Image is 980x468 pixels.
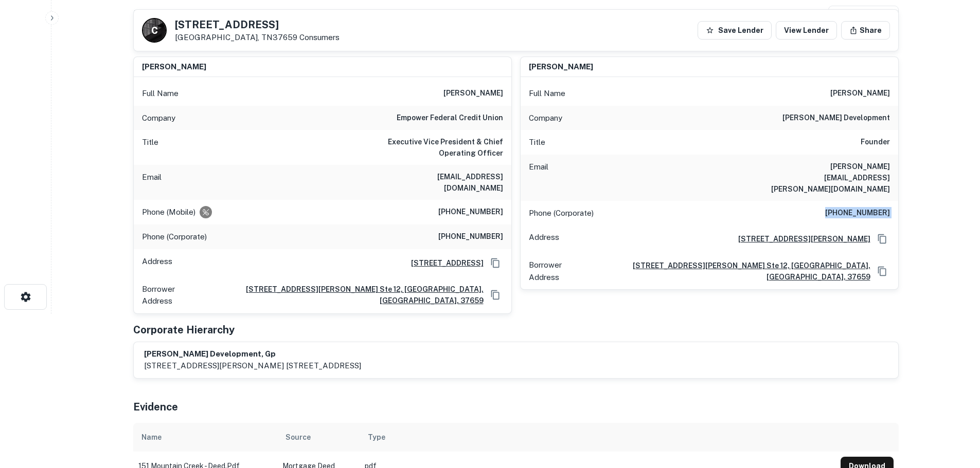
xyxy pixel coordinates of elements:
[443,87,503,100] h6: [PERSON_NAME]
[141,431,162,443] div: Name
[277,423,360,452] th: Source
[825,207,890,219] h6: [PHONE_NUMBER]
[767,161,890,195] h6: [PERSON_NAME][EMAIL_ADDRESS][PERSON_NAME][DOMAIN_NAME]
[380,136,503,159] h6: Executive Vice President & Chief Operating Officer
[488,255,503,271] button: Copy Address
[142,61,206,73] h6: [PERSON_NAME]
[199,284,483,306] a: [STREET_ADDRESS][PERSON_NAME] ste 12, [GEOGRAPHIC_DATA], [GEOGRAPHIC_DATA], 37659
[438,206,503,218] h6: [PHONE_NUMBER]
[144,348,361,360] h6: [PERSON_NAME] development, gp
[529,136,545,148] p: Title
[142,206,195,218] p: Phone (Mobile)
[830,87,890,100] h6: [PERSON_NAME]
[841,21,890,40] button: Share
[438,231,503,243] h6: [PHONE_NUMBER]
[142,231,207,243] p: Phone (Corporate)
[142,171,162,194] p: Email
[397,112,503,124] h6: empower federal credit union
[133,423,277,452] th: Name
[175,33,340,42] p: [GEOGRAPHIC_DATA], TN37659
[529,231,559,247] p: Address
[529,259,582,283] p: Borrower Address
[776,21,837,40] a: View Lender
[142,112,175,124] p: Company
[133,6,213,24] h4: Buyer Details
[730,233,870,245] a: [STREET_ADDRESS][PERSON_NAME]
[133,399,178,415] h5: Evidence
[142,18,167,43] a: C
[782,112,890,124] h6: [PERSON_NAME] development
[299,33,340,42] a: Consumers
[875,264,890,279] button: Copy Address
[142,283,195,307] p: Borrower Address
[529,61,593,73] h6: [PERSON_NAME]
[142,255,172,271] p: Address
[488,287,503,303] button: Copy Address
[142,87,179,100] p: Full Name
[144,360,361,372] p: [STREET_ADDRESS][PERSON_NAME] [STREET_ADDRESS]
[368,431,385,443] div: Type
[586,260,870,283] a: [STREET_ADDRESS][PERSON_NAME] ste 12, [GEOGRAPHIC_DATA], [GEOGRAPHIC_DATA], 37659
[698,21,772,40] button: Save Lender
[529,87,565,100] p: Full Name
[529,112,562,124] p: Company
[200,206,212,218] div: Requests to not be contacted at this number
[133,322,235,338] h5: Corporate Hierarchy
[142,136,158,159] p: Title
[929,386,980,435] iframe: Chat Widget
[175,20,340,30] h5: [STREET_ADDRESS]
[151,24,157,38] p: C
[529,161,548,195] p: Email
[403,257,484,269] a: [STREET_ADDRESS]
[360,423,835,452] th: Type
[529,207,594,219] p: Phone (Corporate)
[380,171,503,194] h6: [EMAIL_ADDRESS][DOMAIN_NAME]
[286,431,311,443] div: Source
[861,136,890,148] h6: Founder
[875,231,890,247] button: Copy Address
